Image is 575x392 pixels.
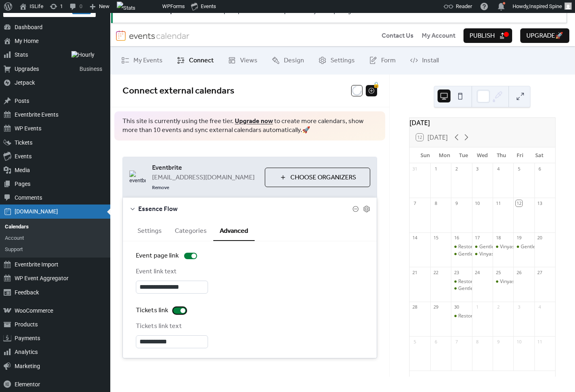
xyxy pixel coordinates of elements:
[453,304,459,310] div: 30
[422,31,455,40] a: My Account
[451,313,472,320] div: Restorative Yoga: Deep Stretching and Relaxation
[265,168,370,187] button: Choose Organizers
[433,339,439,345] div: 6
[454,147,473,164] div: Tue
[516,200,522,206] div: 12
[493,243,513,250] div: Vinyasa Flow: Yoga for Strength and Balance
[412,304,418,310] div: 28
[453,166,459,172] div: 2
[412,339,418,345] div: 5
[474,166,481,172] div: 3
[71,51,104,59] img: Hourly views
[537,200,543,206] div: 13
[152,173,255,183] span: [EMAIL_ADDRESS][DOMAIN_NAME]
[266,49,310,71] a: Design
[495,235,501,241] div: 18
[136,306,168,315] div: Tickets link
[312,49,361,71] a: Settings
[453,339,459,345] div: 7
[470,31,495,41] span: Publish
[492,147,511,164] div: Thu
[412,269,418,275] div: 21
[404,49,445,71] a: Install
[122,82,234,100] span: Connect external calendars
[290,173,356,183] span: Choose Organizers
[530,147,549,164] div: Sat
[453,235,459,241] div: 16
[129,30,190,41] img: logotype
[495,339,501,345] div: 9
[416,147,435,164] div: Sun
[433,304,439,310] div: 29
[433,200,439,206] div: 8
[495,166,501,172] div: 4
[453,200,459,206] div: 9
[451,285,472,292] div: Gentle Flow: Flexibility and Stress Relief Yoga
[474,235,481,241] div: 17
[473,147,492,164] div: Wed
[537,304,543,310] div: 4
[451,278,472,285] div: Restorative Yoga: Deep Stretching and Relaxation
[516,235,522,241] div: 19
[412,235,418,241] div: 14
[520,28,569,43] button: Upgrade🚀
[116,30,126,41] img: logo
[330,56,355,66] span: Settings
[433,235,439,241] div: 15
[435,147,454,164] div: Mon
[410,118,555,128] div: [DATE]
[115,49,169,71] a: My Events
[381,56,396,66] span: Form
[117,2,135,15] img: Views over 48 hours. Click for more Jetpack Stats.
[511,147,530,164] div: Fri
[129,170,146,184] img: eventbrite
[235,115,273,128] a: Upgrade now
[451,251,472,258] div: Gentle Flow: Flexibility and Stress Relief Yoga
[433,166,439,172] div: 1
[152,185,169,191] span: Remove
[433,269,439,275] div: 22
[133,56,163,66] span: My Events
[472,251,493,258] div: Vinyasa Flow: Yoga for Strength and Balance
[495,304,501,310] div: 2
[564,2,572,10] img: Inspired Spine's avatar
[474,339,481,345] div: 8
[529,3,562,9] span: Inspired Spine
[189,56,214,66] span: Connect
[472,243,493,250] div: Gentle Flow: Flexibility and Stress Relief Yoga
[412,166,418,172] div: 31
[526,31,563,41] span: Upgrade 🚀
[136,322,206,331] div: Tickets link text
[516,304,522,310] div: 3
[152,163,258,173] span: Eventbrite
[513,243,534,250] div: Gentle Flow: Flexibility and Stress Relief Yoga
[463,28,512,43] button: Publish
[363,49,402,71] a: Form
[474,200,481,206] div: 10
[138,205,352,214] span: Essence Flow
[222,49,264,71] a: Views
[474,304,481,310] div: 1
[382,31,414,40] a: Contact Us
[451,243,472,250] div: Restorative Yoga: Deep Stretching and Relaxation
[537,235,543,241] div: 20
[537,269,543,275] div: 27
[458,278,570,285] div: Restorative Yoga: Deep Stretching and Relaxation
[495,269,501,275] div: 25
[122,117,377,135] span: This site is currently using the free tier. to create more calendars, show more than 10 events an...
[516,269,522,275] div: 26
[458,285,559,292] div: Gentle Flow: Flexibility and Stress Relief Yoga
[284,56,304,66] span: Design
[213,220,255,241] button: Advanced
[382,31,414,41] span: Contact Us
[168,220,213,240] button: Categories
[474,269,481,275] div: 24
[516,339,522,345] div: 10
[458,313,570,320] div: Restorative Yoga: Deep Stretching and Relaxation
[240,56,257,66] span: Views
[136,251,179,261] div: Event page link
[537,339,543,345] div: 11
[79,65,102,72] span: Business
[422,56,439,66] span: Install
[136,267,206,277] div: Event link text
